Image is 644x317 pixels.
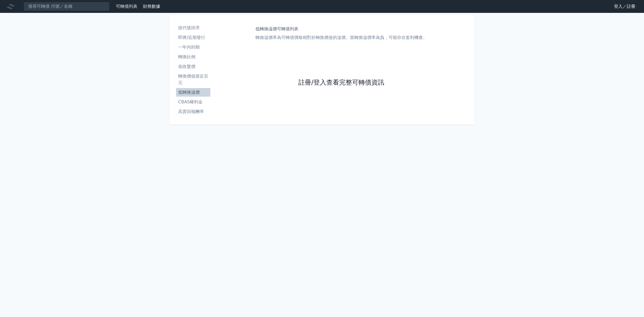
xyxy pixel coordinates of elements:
a: 財務數據 [143,4,160,9]
a: 一年內到期 [176,43,210,52]
a: 按代號排序 [176,24,210,32]
li: CBAS權利金 [176,99,210,105]
li: 按代號排序 [176,25,210,31]
li: 高賣回報酬率 [176,108,210,115]
li: 低收盤價 [176,63,210,70]
a: 高賣回報酬率 [176,107,210,116]
a: 轉換價值接近百元 [176,72,210,87]
a: 註冊/登入查看完整可轉債資訊 [298,78,384,87]
li: 低轉換溢價 [176,89,210,96]
a: 轉換比例 [176,53,210,61]
h1: 低轉換溢價可轉債列表 [255,26,427,32]
p: 轉換溢價率為可轉債價格相對於轉換價值的溢價。當轉換溢價率為負，可能存在套利機會。 [255,34,427,41]
li: 轉換比例 [176,54,210,60]
a: CBAS權利金 [176,98,210,106]
a: 低收盤價 [176,62,210,71]
li: 轉換價值接近百元 [176,73,210,86]
a: 登入／註冊 [610,2,640,11]
input: 搜尋可轉債 代號／名稱 [24,2,109,11]
a: 即將/近期發行 [176,33,210,42]
li: 即將/近期發行 [176,34,210,41]
a: 可轉債列表 [116,4,137,9]
a: 低轉換溢價 [176,88,210,97]
li: 一年內到期 [176,44,210,50]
